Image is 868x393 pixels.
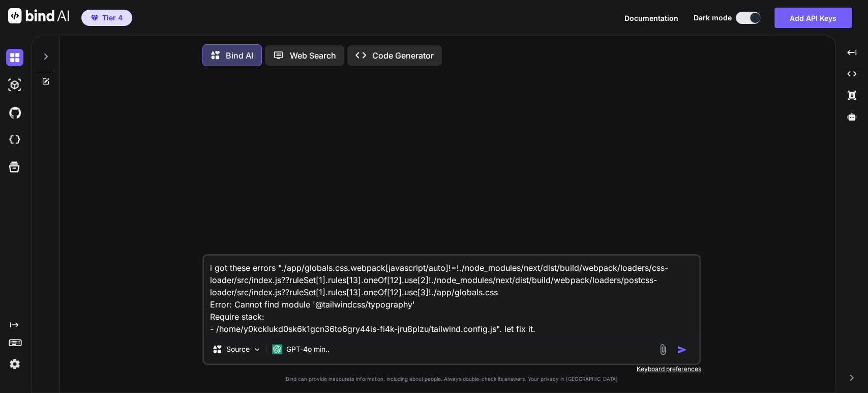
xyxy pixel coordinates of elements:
[286,344,330,354] p: GPT-4o min..
[202,365,701,373] p: Keyboard preferences
[253,345,261,354] img: Pick Models
[624,14,678,22] span: Documentation
[6,49,23,66] img: darkChat
[774,8,852,28] button: Add API Keys
[204,256,699,335] textarea: i got these errors "./app/globals.css.webpack[javascript/auto]!=!./node_modules/next/dist/build/w...
[8,8,69,23] img: Bind AI
[272,344,282,354] img: GPT-4o mini
[290,49,336,62] p: Web Search
[6,104,23,121] img: githubDark
[91,15,98,21] img: premium
[102,13,123,23] span: Tier 4
[226,49,253,62] p: Bind AI
[226,344,250,354] p: Source
[6,76,23,94] img: darkAi-studio
[372,49,434,62] p: Code Generator
[81,10,132,26] button: premiumTier 4
[6,131,23,149] img: cloudideIcon
[6,355,23,373] img: settings
[624,13,678,23] button: Documentation
[657,344,669,355] img: attachment
[202,375,701,383] p: Bind can provide inaccurate information, including about people. Always double-check its answers....
[677,345,687,355] img: icon
[694,13,732,23] span: Dark mode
